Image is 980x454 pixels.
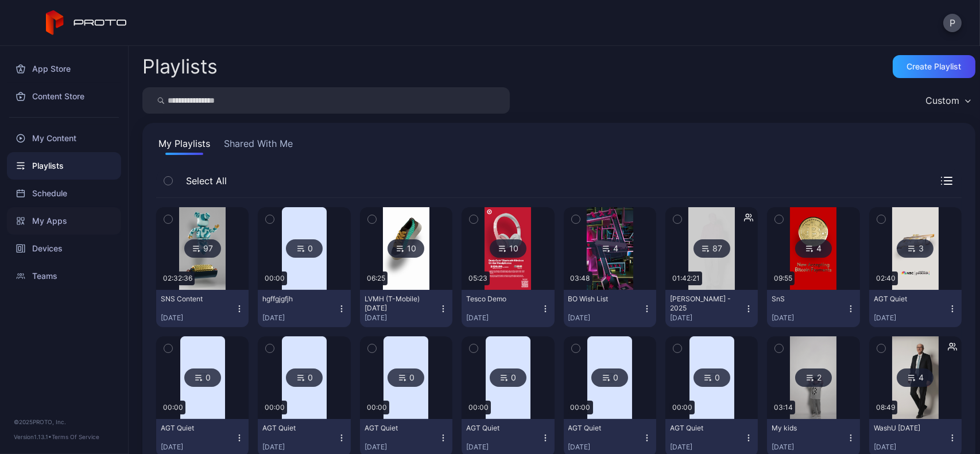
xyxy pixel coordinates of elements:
div: 3 [897,239,933,258]
div: 02:40 [874,271,898,285]
div: [DATE] [670,313,744,323]
button: My Playlists [156,137,212,155]
div: [DATE] [262,443,336,452]
div: 87 [694,239,730,258]
button: SNS Content[DATE] [156,290,249,327]
div: 09:55 [772,271,795,285]
div: LVMH (T-Mobile) 6.17.25 [365,294,428,313]
button: Tesco Demo[DATE] [462,290,554,327]
button: [PERSON_NAME] - 2025[DATE] [665,290,758,327]
button: SnS[DATE] [767,290,859,327]
div: 2 [795,368,832,387]
div: 0 [286,368,323,387]
span: Select All [180,174,227,188]
div: Create Playlist [907,62,962,71]
button: LVMH (T-Mobile) [DATE][DATE] [360,290,452,327]
div: [DATE] [772,313,846,323]
div: 08:49 [874,401,897,414]
div: [DATE] [161,313,235,323]
div: 10 [490,239,526,258]
a: Terms Of Service [52,433,99,440]
div: [DATE] [568,443,642,452]
h2: Playlists [142,56,218,77]
div: 00:00 [466,401,491,414]
div: Brian Owens - 2025 [670,294,733,313]
div: 0 [388,368,424,387]
button: BO Wish List[DATE] [564,290,656,327]
div: 03:48 [568,271,592,285]
div: [DATE] [365,313,439,323]
a: My Apps [7,207,121,235]
div: 0 [694,368,730,387]
div: AGT Quiet [466,424,529,433]
div: [DATE] [466,313,540,323]
div: 0 [184,368,221,387]
div: 00:00 [262,271,287,285]
div: WashU Sept 2025 [874,424,937,433]
div: 0 [286,239,323,258]
div: AGT Quiet [365,424,428,433]
a: Teams [7,262,121,290]
div: 4 [591,239,628,258]
button: hgffgjgfjh[DATE] [258,290,350,327]
div: 0 [490,368,526,387]
div: 0 [591,368,628,387]
a: My Content [7,125,121,152]
div: 97 [184,239,221,258]
div: SnS [772,294,835,304]
div: SNS Content [161,294,224,304]
div: [DATE] [262,313,336,323]
div: [DATE] [772,443,846,452]
button: P [943,14,962,32]
div: AGT Quiet [568,424,632,433]
div: © 2025 PROTO, Inc. [14,417,114,426]
div: 06:25 [365,271,388,285]
div: 00:00 [568,401,593,414]
div: 10 [388,239,424,258]
div: 05:23 [466,271,490,285]
button: Shared With Me [222,137,295,155]
div: AGT Quiet [161,424,224,433]
div: 01:42:21 [670,271,702,285]
a: Schedule [7,180,121,207]
div: [DATE] [568,313,642,323]
a: Content Store [7,83,121,110]
button: Custom [920,87,975,114]
div: 00:00 [365,401,389,414]
a: App Store [7,55,121,83]
div: 02:32:36 [161,271,195,285]
div: Custom [925,95,959,106]
div: My kids [772,424,835,433]
div: [DATE] [365,443,439,452]
div: [DATE] [466,443,540,452]
div: AGT Quiet [874,294,937,304]
div: AGT Quiet [670,424,733,433]
div: hgffgjgfjh [262,294,326,304]
span: Version 1.13.1 • [14,433,52,440]
div: Tesco Demo [466,294,529,304]
div: 4 [795,239,832,258]
a: Devices [7,235,121,262]
div: [DATE] [670,443,744,452]
div: AGT Quiet [262,424,326,433]
div: [DATE] [874,313,948,323]
div: 00:00 [670,401,695,414]
a: Playlists [7,152,121,180]
div: 4 [897,368,933,387]
div: 03:14 [772,401,795,414]
div: [DATE] [874,443,948,452]
div: 00:00 [262,401,287,414]
div: BO Wish List [568,294,632,304]
button: AGT Quiet[DATE] [869,290,962,327]
div: [DATE] [161,443,235,452]
div: 00:00 [161,401,185,414]
button: Create Playlist [893,55,975,78]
